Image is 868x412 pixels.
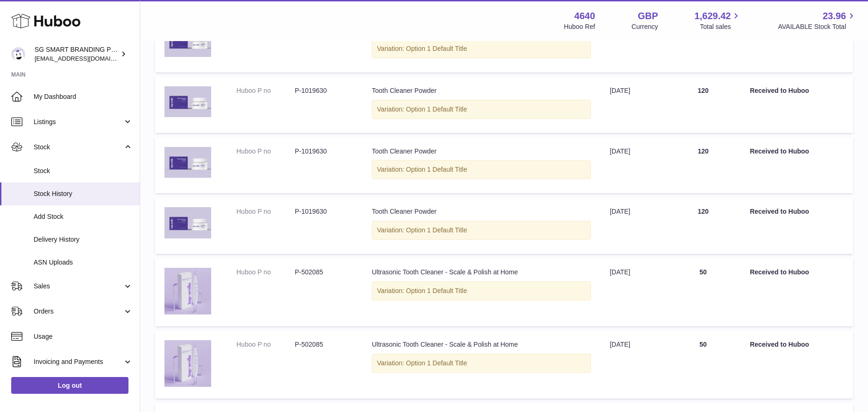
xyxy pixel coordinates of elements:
[34,118,123,126] span: Listings
[236,86,295,95] dt: Huboo P no
[632,22,658,31] div: Currency
[236,268,295,277] dt: Huboo P no
[295,207,353,216] dd: P-1019630
[600,77,666,133] td: [DATE]
[695,10,742,31] a: 1,629.42 Total sales
[34,357,123,366] span: Invoicing and Payments
[363,198,600,254] td: Tooth Cleaner Powder
[363,138,600,194] td: Tooth Cleaner Powder
[34,143,123,152] span: Stock
[35,55,137,62] span: [EMAIL_ADDRESS][DOMAIN_NAME]
[638,10,658,22] strong: GBP
[564,22,595,31] div: Huboo Ref
[295,268,353,277] dd: P-502085
[34,258,133,267] span: ASN Uploads
[372,354,591,373] div: Variation: Option 1 Default Title
[750,147,809,155] strong: Received to Huboo
[695,10,731,22] span: 1,629.42
[666,138,740,194] td: 120
[750,87,809,94] strong: Received to Huboo
[34,307,123,316] span: Orders
[35,45,119,63] div: SG SMART BRANDING PTE. LTD.
[236,147,295,156] dt: Huboo P no
[34,167,133,175] span: Stock
[164,147,211,178] img: mockupboxandjar_1_1.png
[164,268,211,314] img: plaqueremoverforteethbestselleruk5.png
[34,235,133,244] span: Delivery History
[666,16,740,72] td: 120
[34,189,133,198] span: Stock History
[34,332,133,341] span: Usage
[372,281,591,300] div: Variation: Option 1 Default Title
[600,138,666,194] td: [DATE]
[34,92,133,101] span: My Dashboard
[295,340,353,349] dd: P-502085
[778,22,857,31] span: AVAILABLE Stock Total
[34,282,123,291] span: Sales
[750,341,809,348] strong: Received to Huboo
[164,340,211,387] img: plaqueremoverforteethbestselleruk5.png
[666,77,740,133] td: 120
[11,47,25,61] img: uktopsmileshipping@gmail.com
[574,10,595,22] strong: 4640
[600,331,666,398] td: [DATE]
[295,86,353,95] dd: P-1019630
[750,268,809,276] strong: Received to Huboo
[363,258,600,326] td: Ultrasonic Tooth Cleaner - Scale & Polish at Home
[600,198,666,254] td: [DATE]
[666,331,740,398] td: 50
[750,208,809,215] strong: Received to Huboo
[236,207,295,216] dt: Huboo P no
[372,160,591,179] div: Variation: Option 1 Default Title
[372,100,591,119] div: Variation: Option 1 Default Title
[600,258,666,326] td: [DATE]
[236,340,295,349] dt: Huboo P no
[778,10,857,31] a: 23.96 AVAILABLE Stock Total
[11,377,128,394] a: Log out
[34,212,133,221] span: Add Stock
[823,10,846,22] span: 23.96
[372,39,591,58] div: Variation: Option 1 Default Title
[164,26,211,57] img: mockupboxandjar_1_1.png
[666,258,740,326] td: 50
[363,331,600,398] td: Ultrasonic Tooth Cleaner - Scale & Polish at Home
[363,16,600,72] td: Tooth Cleaner Powder
[295,147,353,156] dd: P-1019630
[700,22,741,31] span: Total sales
[600,16,666,72] td: [DATE]
[363,77,600,133] td: Tooth Cleaner Powder
[164,207,211,238] img: mockupboxandjar_1_1.png
[164,86,211,118] img: mockupboxandjar_1_1.png
[666,198,740,254] td: 120
[372,221,591,240] div: Variation: Option 1 Default Title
